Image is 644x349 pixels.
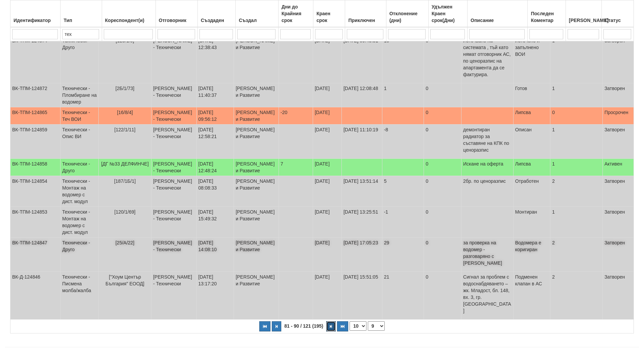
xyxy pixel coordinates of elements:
[196,238,234,272] td: [DATE] 14:08:10
[313,83,341,107] td: [DATE]
[10,207,61,238] td: ВК-ТПМ-124853
[424,125,461,159] td: 0
[115,240,134,245] span: [25/А/22]
[151,207,196,238] td: [PERSON_NAME] - Технически
[529,9,564,25] div: Последен Коментар
[341,238,382,272] td: [DATE] 17:05:23
[424,159,461,176] td: 0
[151,159,196,176] td: [PERSON_NAME] - Технически
[424,107,461,125] td: 0
[550,125,603,159] td: 1
[105,274,144,286] span: ["Хоум Център България" ЕООД]
[313,125,341,159] td: [DATE]
[550,107,603,125] td: 0
[196,176,234,207] td: [DATE] 08:08:33
[337,321,348,331] button: Последна страница
[313,272,341,320] td: [DATE]
[151,36,196,83] td: [PERSON_NAME] - Технически
[424,83,461,107] td: 0
[10,107,61,125] td: ВК-ТПМ-124865
[61,125,99,159] td: Технически - Опис ВИ
[550,207,603,238] td: 1
[151,272,196,320] td: [PERSON_NAME] - Технически
[341,83,382,107] td: [DATE] 12:08:48
[428,0,467,27] th: Удължен Краен срок(Дни): No sort applied, activate to apply an ascending sort
[234,272,279,320] td: [PERSON_NAME] и Развитие
[515,110,531,115] span: Липсва
[528,0,566,27] th: Последен Коментар: No sort applied, activate to apply an ascending sort
[602,36,634,83] td: Затворен
[101,161,149,167] span: [ДГ №33 ДЕЛФИНЧЕ]
[151,176,196,207] td: [PERSON_NAME] - Технически
[515,161,531,167] span: Липсва
[313,107,341,125] td: [DATE]
[341,272,382,320] td: [DATE] 15:51:05
[602,107,634,125] td: Просрочен
[234,83,279,107] td: [PERSON_NAME] и Развитие
[463,178,511,184] p: 2бр. по ценоразпис
[515,38,540,57] span: Източено и запълнено ВОИ
[158,16,196,25] div: Отговорник
[62,16,100,25] div: Тип
[602,159,634,176] td: Активен
[10,125,61,159] td: ВК-ТПМ-124859
[550,159,603,176] td: 1
[515,274,542,286] span: Подменен клапан в АС
[550,36,603,83] td: 1
[10,83,61,107] td: ВК-ТПМ-124872
[341,176,382,207] td: [DATE] 13:51:14
[602,125,634,159] td: Затворен
[463,274,511,314] p: Сигнал за проблем с водоснабдяването – жк. Младост, бл. 148, вх. 3, гр. [GEOGRAPHIC_DATA]
[463,160,511,167] p: Искане на оферта
[424,272,461,320] td: 0
[468,0,528,27] th: Описание: No sort applied, activate to apply an ascending sort
[469,16,526,25] div: Описание
[283,323,325,329] span: 81 - 90 / 121 (195)
[602,207,634,238] td: Затворен
[550,272,603,320] td: 2
[341,207,382,238] td: [DATE] 13:25:51
[550,238,603,272] td: 2
[280,2,312,25] div: Дни до Крайния срок
[341,125,382,159] td: [DATE] 11:10:19
[151,83,196,107] td: [PERSON_NAME] - Технически
[313,36,341,83] td: [DATE]
[515,86,527,91] span: Готов
[463,126,511,153] p: демонтиран радиатор за съставяне на КПК по ценоразпис
[568,16,600,25] div: [PERSON_NAME]
[196,272,234,320] td: [DATE] 13:17:20
[116,86,135,91] span: [2Б/1/73]
[259,321,270,331] button: Първа страница
[388,9,427,25] div: Отклонение (дни)
[104,16,154,25] div: Кореспондент(и)
[10,272,61,320] td: ВК-Д-124846
[602,176,634,207] td: Затворен
[234,207,279,238] td: [PERSON_NAME] и Развитие
[61,159,99,176] td: Технически - Друго
[114,127,135,132] span: [122/1/11]
[61,83,99,107] td: Технически - Пломбиране на водомер
[382,207,424,238] td: -1
[313,207,341,238] td: [DATE]
[326,321,336,331] button: Следваща страница
[199,16,234,25] div: Създаден
[313,159,341,176] td: [DATE]
[313,0,345,27] th: Краен срок: No sort applied, activate to apply an ascending sort
[463,239,511,266] p: за проверка на водомер - разговаряно с [PERSON_NAME]
[151,238,196,272] td: [PERSON_NAME] - Технически
[602,272,634,320] td: Затворен
[196,107,234,125] td: [DATE] 09:56:12
[430,2,466,25] div: Удължен Краен срок(Дни)
[515,240,541,252] span: Водомера е коригиран
[12,16,58,25] div: Идентификатор
[61,238,99,272] td: Технически - Друго
[424,238,461,272] td: 0
[382,83,424,107] td: 1
[382,238,424,272] td: 29
[196,125,234,159] td: [DATE] 12:58:21
[61,207,99,238] td: Технически - Монтаж на водомер с дист. модул
[10,0,61,27] th: Идентификатор: No sort applied, activate to apply an ascending sort
[10,176,61,207] td: ВК-ТПМ-124854
[463,37,511,78] p: Източване на системата , тъй като нямат отговорник АС, по ценоразпис на апартамента да се фактурира.
[315,9,343,25] div: Краен срок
